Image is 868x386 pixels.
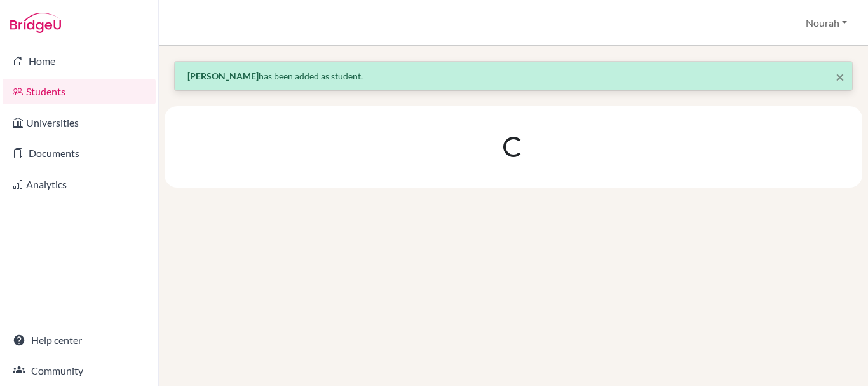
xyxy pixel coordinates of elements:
[187,71,259,81] strong: [PERSON_NAME]
[3,327,156,353] a: Help center
[3,358,156,383] a: Community
[3,141,156,166] a: Documents
[3,79,156,104] a: Students
[800,11,853,35] button: Nourah
[836,69,844,85] button: Close
[10,13,61,33] img: Bridge-U
[3,48,156,74] a: Home
[836,67,844,86] span: ×
[3,172,156,197] a: Analytics
[187,69,839,83] p: has been added as student.
[3,110,156,135] a: Universities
